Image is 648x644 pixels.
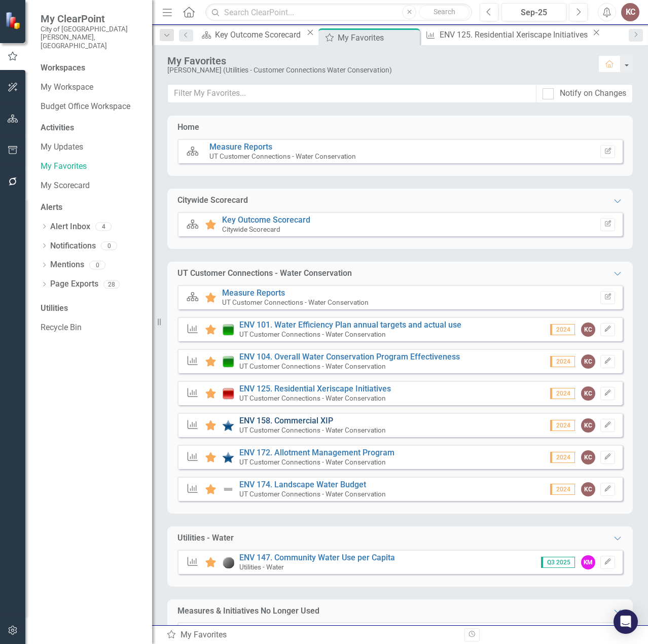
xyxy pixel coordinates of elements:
a: My Scorecard [41,180,142,192]
small: UT Customer Connections - Water Conservation [239,362,386,370]
div: KC [581,418,595,433]
small: UT Customer Connections - Water Conservation [239,458,386,466]
a: Measure Reports [209,142,272,152]
div: [PERSON_NAME] (Utilities - Customer Connections Water Conservation) [167,66,588,74]
img: ClearPoint Strategy [5,11,23,29]
img: On Target [222,324,234,336]
div: KC [581,386,595,401]
div: 28 [103,280,120,289]
a: ENV 147. Community Water Use per Capita [239,553,395,562]
input: Filter My Favorites... [167,84,536,103]
a: Budget Office Workspace [41,101,142,113]
a: ENV 174. Landscape Water Budget [239,480,366,489]
span: 2024 [550,324,575,335]
div: KC [581,450,595,464]
div: Utilities [41,303,142,314]
div: Activities [41,122,142,134]
a: ENV 101. Water Efficiency Plan annual targets and actual use [239,320,461,330]
span: 2024 [550,484,575,495]
img: No Information [222,556,234,568]
span: Q3 2025 [541,557,575,568]
a: Alert Inbox [50,221,90,233]
a: ENV 125. Residential Xeriscape Initiatives [422,28,590,41]
div: Notify on Changes [560,88,626,99]
div: 4 [95,223,112,231]
small: UT Customer Connections - Water Conservation [239,330,386,338]
div: Open Intercom Messenger [614,610,638,634]
div: Workspaces [41,62,85,74]
small: UT Customer Connections - Water Conservation [239,426,386,434]
a: Measure Reports [222,288,285,298]
img: On Target [222,355,234,368]
span: 2024 [550,388,575,399]
a: My Favorites [41,161,142,172]
div: 0 [101,241,117,250]
img: Complete [222,419,234,432]
small: City of [GEOGRAPHIC_DATA][PERSON_NAME], [GEOGRAPHIC_DATA] [41,25,142,50]
button: Sep-25 [501,3,566,21]
span: 2024 [550,420,575,431]
a: Mentions [50,259,84,271]
div: KC [581,323,595,337]
div: Sep-25 [505,7,563,19]
a: Recycle Bin [41,322,142,334]
span: Search [434,8,455,16]
small: UT Customer Connections - Water Conservation [239,490,386,498]
small: UT Customer Connections - Water Conservation [239,394,386,402]
div: ENV 125. Residential Xeriscape Initiatives [440,28,590,41]
img: Not Defined [222,483,234,495]
small: Utilities - Water [239,563,284,571]
div: My Favorites [338,31,417,44]
a: Page Exports [50,278,98,290]
a: ENV 104. Overall Water Conservation Program Effectiveness [239,352,460,362]
div: KC [581,354,595,369]
small: Citywide Scorecard [222,225,280,233]
div: My Favorites [167,55,588,66]
img: Complete [222,451,234,463]
a: Key Outcome Scorecard [198,28,304,41]
div: Home [177,122,199,133]
div: Citywide Scorecard [177,195,248,206]
div: 0 [89,261,105,269]
a: ENV 172. Allotment Management Program [239,448,394,457]
div: Key Outcome Scorecard [215,28,304,41]
div: Alerts [41,202,142,213]
div: Utilities - Water [177,532,234,544]
small: UT Customer Connections - Water Conservation [222,298,369,306]
div: KM [581,555,595,569]
div: KC [581,482,595,496]
button: Set Home Page [600,145,615,158]
small: UT Customer Connections - Water Conservation [209,152,356,160]
span: 2024 [550,452,575,463]
a: My Workspace [41,82,142,93]
div: Measures & Initiatives No Longer Used [177,605,319,617]
span: 2024 [550,356,575,367]
img: Below Plan [222,387,234,400]
button: Search [419,5,470,19]
a: Notifications [50,240,96,252]
input: Search ClearPoint... [205,4,472,21]
a: ENV 125. Residential Xeriscape Initiatives [239,384,391,393]
div: My Favorites [166,629,231,641]
span: My ClearPoint [41,13,142,25]
button: KC [621,3,639,21]
a: Key Outcome Scorecard [222,215,310,225]
a: ENV 158. Commercial XIP [239,416,333,425]
div: UT Customer Connections - Water Conservation [177,268,352,279]
a: My Updates [41,141,142,153]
